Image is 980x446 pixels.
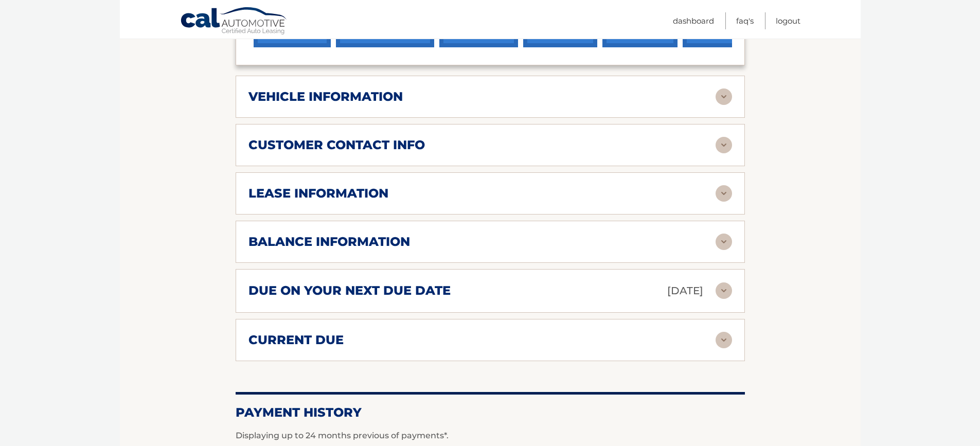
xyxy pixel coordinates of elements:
img: accordion-rest.svg [716,332,732,348]
a: Dashboard [673,12,714,29]
h2: lease information [248,186,388,201]
a: FAQ's [736,12,754,29]
a: Logout [776,12,800,29]
a: Cal Automotive [180,7,288,37]
h2: due on your next due date [248,283,451,298]
h2: current due [248,332,344,348]
h2: customer contact info [248,137,425,153]
img: accordion-rest.svg [716,282,732,299]
img: accordion-rest.svg [716,137,732,153]
h2: balance information [248,234,410,249]
h2: Payment History [236,405,745,420]
img: accordion-rest.svg [716,234,732,250]
img: accordion-rest.svg [716,185,732,202]
img: accordion-rest.svg [716,88,732,105]
p: [DATE] [667,282,703,300]
h2: vehicle information [248,89,403,104]
p: Displaying up to 24 months previous of payments*. [236,430,745,442]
